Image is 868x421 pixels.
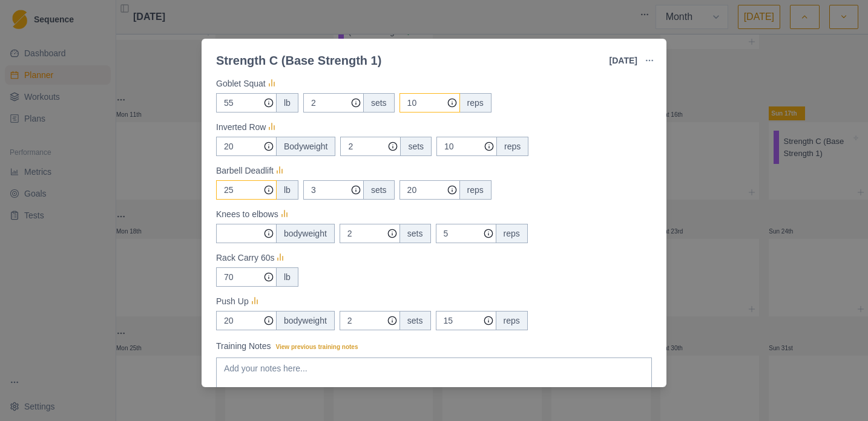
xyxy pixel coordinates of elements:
p: Goblet Squat [216,77,266,90]
div: reps [496,311,528,330]
p: Rack Carry 60s [216,252,274,264]
div: Strength C (Base Strength 1) [216,51,381,70]
div: lb [276,180,298,200]
p: Barbell Deadlift [216,165,274,177]
p: Push Up [216,295,249,308]
div: sets [399,311,431,330]
div: reps [496,224,528,243]
span: View previous training notes [276,344,358,350]
div: lb [276,93,298,113]
div: sets [363,93,395,113]
div: reps [459,180,492,200]
div: bodyweight [276,311,335,330]
div: sets [399,224,431,243]
div: sets [363,180,395,200]
p: Knees to elbows [216,208,278,221]
p: [DATE] [610,54,637,67]
div: Bodyweight [276,137,335,156]
div: reps [496,137,528,156]
label: Training Notes [216,340,645,353]
div: bodyweight [276,224,335,243]
div: reps [459,93,492,113]
div: lb [276,267,298,287]
p: Inverted Row [216,121,266,134]
div: sets [400,137,432,156]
